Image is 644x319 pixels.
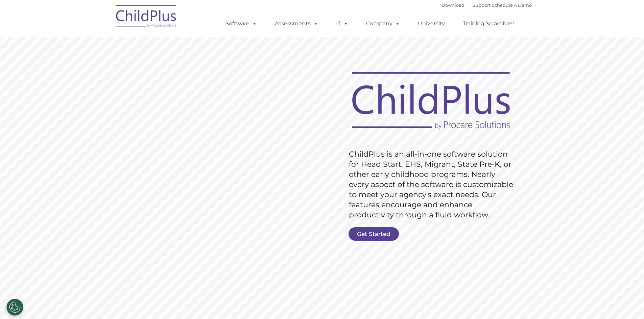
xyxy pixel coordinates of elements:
[411,17,452,30] a: University
[456,17,521,30] a: Training Scramble!!
[492,2,532,8] a: Schedule A Demo
[349,227,399,241] a: Get Started
[349,149,517,220] rs-layer: ChildPlus is an all-in-one software solution for Head Start, EHS, Migrant, State Pre-K, or other ...
[6,299,23,316] button: Cookies Settings
[473,2,491,8] a: Support
[113,0,180,34] img: ChildPlus by Procare Solutions
[329,17,355,30] a: IT
[219,17,264,30] a: Software
[268,17,325,30] a: Assessments
[359,17,407,30] a: Company
[442,2,464,8] a: Download
[610,287,644,319] iframe: Chat Widget
[442,2,532,8] font: |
